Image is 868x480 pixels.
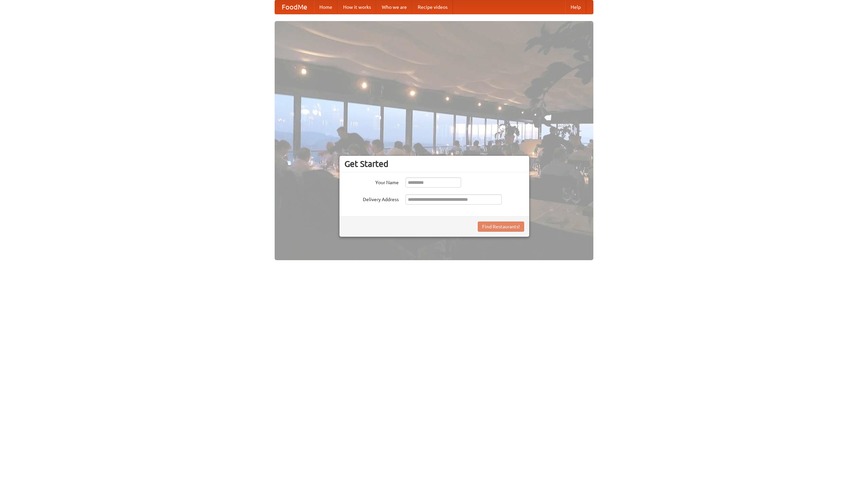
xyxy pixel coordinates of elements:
label: Delivery Address [344,194,399,203]
button: Find Restaurants! [478,222,524,232]
a: FoodMe [275,0,314,14]
label: Your Name [344,177,399,186]
a: Recipe videos [412,0,453,14]
h3: Get Started [344,159,524,169]
a: Help [565,0,586,14]
a: Home [314,0,338,14]
a: Who we are [376,0,412,14]
a: How it works [338,0,376,14]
